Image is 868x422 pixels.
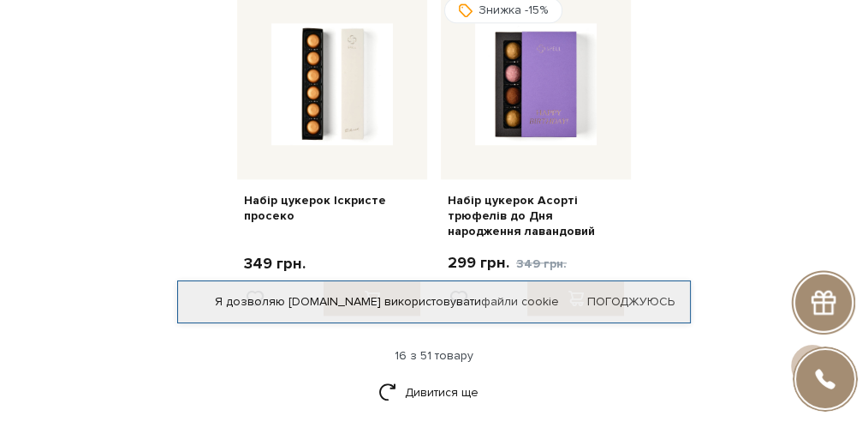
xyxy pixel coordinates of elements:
[378,377,490,407] a: Дивитися ще
[448,253,567,274] p: 299 грн.
[244,254,306,274] p: 349 грн.
[448,193,624,240] a: Набір цукерок Асорті трюфелів до Дня народження лавандовий
[481,294,559,309] a: файли cookie
[587,294,675,310] a: Погоджуюсь
[178,294,690,310] div: Я дозволяю [DOMAIN_NAME] використовувати
[27,348,841,364] div: 16 з 51 товару
[516,256,567,271] span: 349 грн.
[244,193,420,224] a: Набір цукерок Іскристе просеко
